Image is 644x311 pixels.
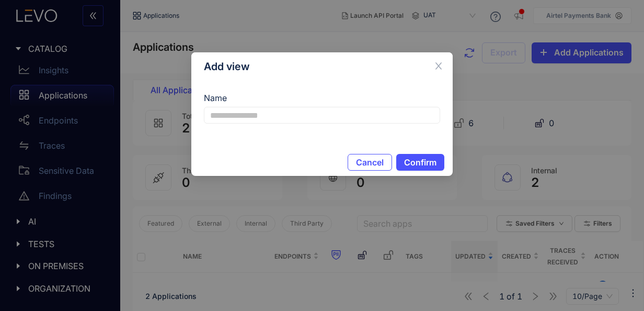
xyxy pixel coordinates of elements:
[356,158,384,167] span: Cancel
[204,93,227,103] label: Name
[424,52,453,81] button: Close
[204,61,440,72] div: Add view
[434,61,443,71] span: close
[404,158,436,167] span: Confirm
[204,107,440,124] input: Name
[396,154,444,171] button: Confirm
[348,154,392,171] button: Cancel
